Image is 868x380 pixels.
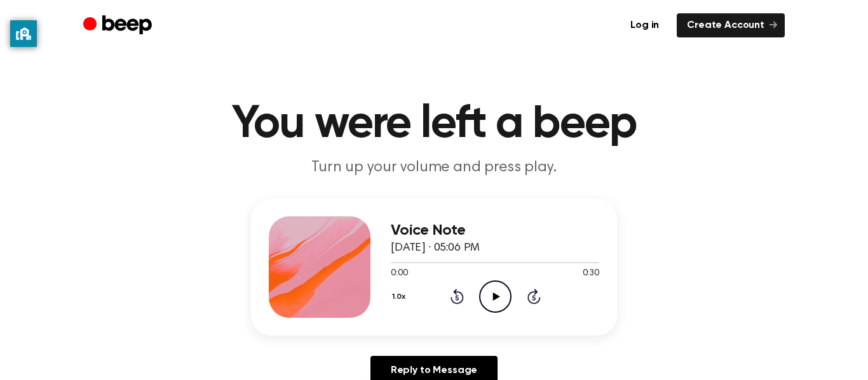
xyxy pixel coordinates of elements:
p: Turn up your volume and press play. [190,157,678,178]
a: Create Account [677,13,785,37]
span: [DATE] · 05:06 PM [391,242,480,254]
h1: You were left a beep [109,102,759,147]
button: privacy banner [10,20,37,47]
span: 0:30 [583,267,599,280]
a: Beep [83,13,155,38]
h3: Voice Note [391,222,599,239]
button: 1.0x [391,286,410,308]
span: 0:00 [391,267,407,280]
a: Log in [620,13,669,37]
